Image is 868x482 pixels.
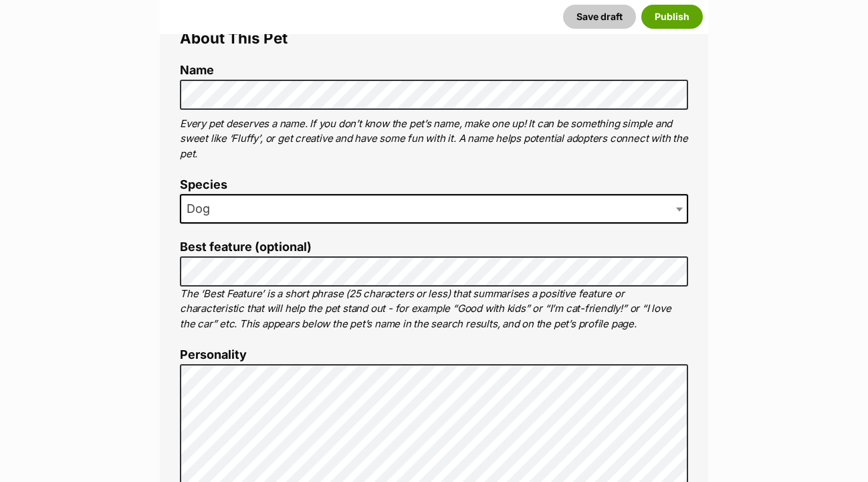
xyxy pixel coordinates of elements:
label: Species [180,178,688,192]
label: Best feature (optional) [180,240,688,254]
button: Save draft [563,5,636,29]
label: Personality [180,348,688,362]
span: Dog [180,194,688,224]
span: Dog [181,199,223,218]
p: The ‘Best Feature’ is a short phrase (25 characters or less) that summarises a positive feature o... [180,287,688,332]
span: About This Pet [180,29,288,47]
button: Publish [641,5,703,29]
p: Every pet deserves a name. If you don’t know the pet’s name, make one up! It can be something sim... [180,116,688,162]
label: Name [180,64,688,78]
